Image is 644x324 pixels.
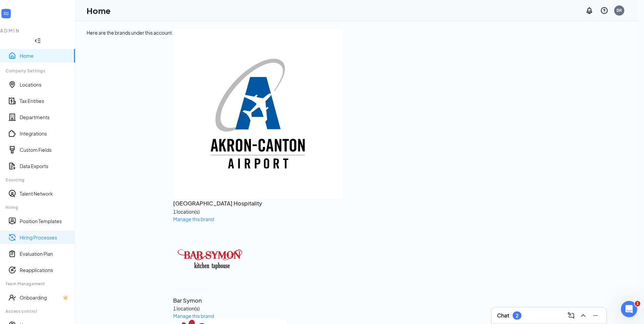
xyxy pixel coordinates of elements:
a: Reapplications [20,267,70,273]
button: Minimize [590,310,601,321]
img: Bar Symon logo [173,223,246,296]
a: OnboardingCrown [20,293,70,302]
a: Talent Network [20,190,70,197]
svg: WorkstreamLogo [3,10,10,17]
a: Locations [20,81,70,88]
svg: ChevronUp [579,311,587,320]
a: Data Exports [20,163,70,169]
div: Team Management [5,281,69,287]
a: Position Templates [20,218,70,224]
h3: Bar Symon [173,296,581,305]
img: Akron-Canton Airport Hospitality logo [173,29,343,199]
div: Company Settings [5,68,69,74]
a: Integrations [20,130,70,137]
a: Evaluation Plan [20,250,70,257]
span: 1 [635,301,640,306]
a: Manage this brand [173,313,214,319]
button: ComposeMessage [566,310,576,321]
h1: Home [87,5,111,16]
div: Hiring [5,204,69,210]
iframe: Intercom live chat [621,301,637,317]
div: BR [617,7,622,13]
a: Manage this brand [173,216,214,222]
svg: ComposeMessage [567,311,575,320]
h3: Chat [497,312,509,319]
h3: [GEOGRAPHIC_DATA] Hospitality [173,199,581,208]
svg: Notifications [585,6,593,15]
a: Custom Fields [20,146,70,153]
svg: Minimize [591,311,600,320]
a: Hiring Processes [20,234,70,241]
div: Access control [5,308,69,314]
a: Home [20,52,70,59]
div: 1 location(s) [173,305,581,312]
div: Sourcing [5,177,69,183]
button: ChevronUp [578,310,589,321]
div: 2 [516,313,518,319]
a: Tax Entities [20,97,70,104]
svg: QuestionInfo [600,6,608,15]
svg: Collapse [34,37,41,44]
div: 1 location(s) [173,208,581,215]
a: Departments [20,114,70,121]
